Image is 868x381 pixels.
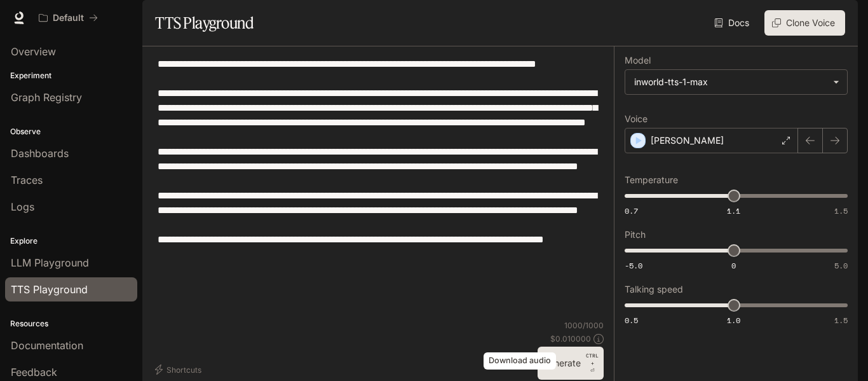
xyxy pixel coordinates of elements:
[712,10,754,36] a: Docs
[586,352,599,375] p: ⏎
[625,56,651,65] p: Model
[625,260,642,271] span: -5.0
[625,315,638,326] span: 0.5
[625,230,646,239] p: Pitch
[634,76,827,88] div: inworld-tts-1-max
[153,359,207,380] button: Shortcuts
[625,70,847,94] div: inworld-tts-1-max
[731,260,736,271] span: 0
[155,10,254,36] h1: TTS Playground
[586,352,599,367] p: CTRL +
[764,10,845,36] button: Clone Voice
[727,315,740,326] span: 1.0
[538,347,604,380] button: GenerateCTRL +⏎
[484,352,556,370] div: Download audio
[625,285,683,294] p: Talking speed
[625,114,648,123] p: Voice
[33,5,104,31] button: All workspaces
[564,320,604,331] p: 1000 / 1000
[727,205,740,216] span: 1.1
[834,315,848,326] span: 1.5
[53,13,84,24] p: Default
[834,260,848,271] span: 5.0
[625,205,638,216] span: 0.7
[625,176,678,184] p: Temperature
[651,134,724,147] p: [PERSON_NAME]
[550,333,591,344] p: $ 0.010000
[834,205,848,216] span: 1.5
